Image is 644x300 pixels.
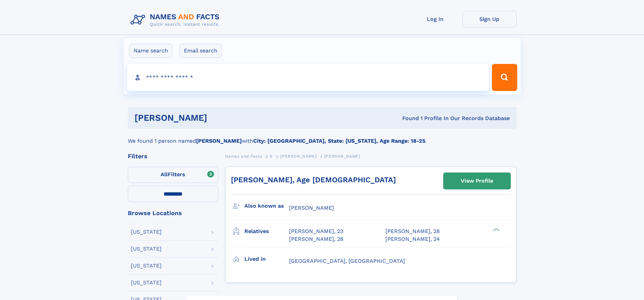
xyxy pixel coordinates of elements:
[461,173,493,189] div: View Profile
[129,44,172,58] label: Name search
[289,205,334,211] span: [PERSON_NAME]
[131,229,162,235] div: [US_STATE]
[128,210,218,216] div: Browse Locations
[244,200,289,212] h3: Also known as
[289,228,343,235] a: [PERSON_NAME], 23
[128,129,517,145] div: We found 1 person named with .
[231,176,396,184] a: [PERSON_NAME], Age [DEMOGRAPHIC_DATA]
[385,228,440,235] a: [PERSON_NAME], 28
[128,153,218,159] div: Filters
[131,280,162,285] div: [US_STATE]
[408,11,462,27] a: Log In
[289,235,343,243] a: [PERSON_NAME], 28
[225,152,262,160] a: Names and Facts
[385,235,440,243] a: [PERSON_NAME], 24
[253,138,425,144] b: City: [GEOGRAPHIC_DATA], State: [US_STATE], Age Range: 18-25
[280,152,316,160] a: [PERSON_NAME]
[492,228,500,232] div: ❯
[492,64,517,91] button: Search Button
[244,226,289,237] h3: Relatives
[128,167,218,183] label: Filters
[324,154,360,159] span: [PERSON_NAME]
[128,11,225,29] img: Logo Names and Facts
[289,258,405,264] span: [GEOGRAPHIC_DATA], [GEOGRAPHIC_DATA]
[131,263,162,269] div: [US_STATE]
[270,154,273,159] span: S
[244,253,289,265] h3: Lived in
[196,138,242,144] b: [PERSON_NAME]
[161,171,168,178] span: All
[444,173,510,189] a: View Profile
[280,154,316,159] span: [PERSON_NAME]
[270,152,273,160] a: S
[180,44,222,58] label: Email search
[131,246,162,252] div: [US_STATE]
[127,64,489,91] input: search input
[135,114,305,122] h1: [PERSON_NAME]
[462,11,517,27] a: Sign Up
[305,115,510,122] div: Found 1 Profile In Our Records Database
